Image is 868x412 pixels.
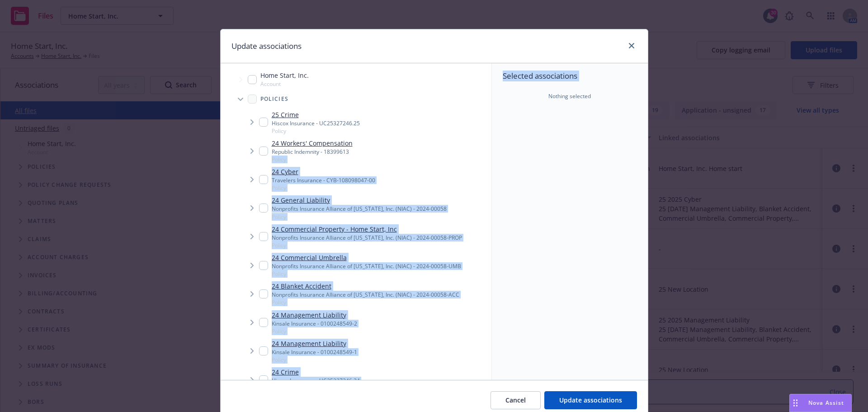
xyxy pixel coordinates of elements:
div: Hiscox Insurance - UC25327246.24 [272,377,360,384]
span: Home Start, Inc. [260,71,309,80]
span: Policy [272,127,360,135]
span: Policy [272,213,447,221]
a: close [626,40,637,51]
div: Republic Indemnity - 18399613 [272,148,353,156]
span: Policy [272,298,459,306]
div: Drag to move [790,394,801,412]
span: Policy [272,184,375,192]
a: 24 Commercial Umbrella [272,253,461,262]
div: Nonprofits Insurance Alliance of [US_STATE], Inc. (NIAC) - 2024-00058-PROP [272,234,462,242]
span: Cancel [505,396,526,404]
span: Policy [272,270,461,278]
a: 24 General Liability [272,195,447,205]
a: 24 Management Liability [272,310,357,320]
a: 24 Workers' Compensation [272,138,353,148]
div: Kinsale Insurance - 0100248549-1 [272,348,357,356]
span: Selected associations [503,71,637,81]
button: Update associations [544,391,637,409]
a: 24 Management Liability [272,339,357,348]
span: Nova Assist [808,399,844,407]
a: 24 Commercial Property - Home Start, Inc [272,224,462,234]
div: Travelers Insurance - CYB-108098047-00 [272,176,375,184]
a: 25 Crime [272,110,360,119]
div: Nonprofits Insurance Alliance of [US_STATE], Inc. (NIAC) - 2024-00058-UMB [272,262,461,270]
div: Nonprofits Insurance Alliance of [US_STATE], Inc. (NIAC) - 2024-00058 [272,205,447,213]
button: Nova Assist [789,394,852,412]
a: 24 Blanket Accident [272,281,459,291]
span: Update associations [559,396,622,404]
div: Kinsale Insurance - 0100248549-2 [272,320,357,327]
button: Cancel [491,391,541,409]
div: Hiscox Insurance - UC25327246.25 [272,119,360,127]
div: Nonprofits Insurance Alliance of [US_STATE], Inc. (NIAC) - 2024-00058-ACC [272,291,459,298]
span: Policy [272,327,357,335]
span: Policy [272,242,462,249]
span: Policy [272,356,357,364]
span: Policy [272,156,353,163]
a: 24 Crime [272,367,360,377]
a: 24 Cyber [272,167,375,176]
span: Policies [260,96,289,102]
span: Account [260,80,309,88]
h1: Update associations [231,40,302,52]
span: Nothing selected [548,92,591,100]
